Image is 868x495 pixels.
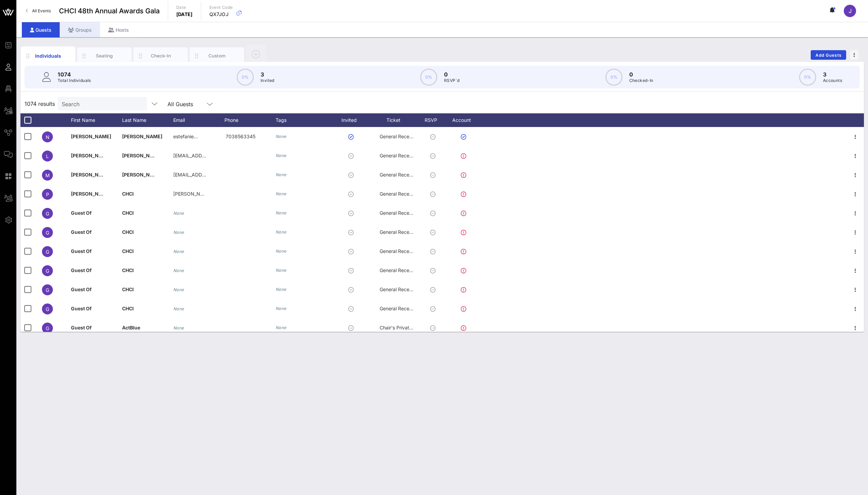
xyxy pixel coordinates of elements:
[823,70,842,79] p: 3
[71,306,92,311] span: Guest Of
[173,249,184,254] i: None
[122,133,162,139] span: [PERSON_NAME]
[71,113,122,127] div: First Name
[380,306,421,311] span: General Reception
[422,113,446,127] div: RSVP
[173,230,184,235] i: None
[122,248,134,254] span: CHCI
[32,8,51,13] span: All Events
[46,268,49,274] span: G
[629,70,653,79] p: 0
[46,287,49,293] span: G
[276,191,286,196] i: None
[209,11,233,18] p: QX7JOJ
[261,70,275,79] p: 3
[122,325,140,330] span: ActBlue
[226,133,255,139] span: 7038563345
[46,306,49,312] span: G
[173,172,255,178] span: [EMAIL_ADDRESS][DOMAIN_NAME]
[58,77,91,84] p: Total Individuals
[71,133,111,139] span: [PERSON_NAME]
[173,127,198,146] p: estefanie…
[89,53,120,59] div: Seating
[276,134,286,139] i: None
[276,153,286,158] i: None
[173,211,184,216] i: None
[276,210,286,215] i: None
[122,153,162,158] span: [PERSON_NAME]
[122,210,134,216] span: CHCI
[276,113,334,127] div: Tags
[22,5,55,16] a: All Events
[122,191,134,197] span: CHCI
[46,325,49,331] span: G
[276,325,286,330] i: None
[380,153,421,158] span: General Reception
[276,306,286,311] i: None
[122,113,173,127] div: Last Name
[176,4,193,11] p: Date
[173,287,184,292] i: None
[844,5,856,17] div: J
[45,172,50,178] span: M
[122,286,134,292] span: CHCI
[58,70,91,79] p: 1074
[849,8,852,14] span: J
[46,153,49,159] span: L
[334,113,371,127] div: Invited
[629,77,653,84] p: Checked-In
[60,22,100,38] div: Groups
[100,22,137,38] div: Hosts
[167,101,193,107] div: All Guests
[380,172,421,178] span: General Reception
[71,267,92,273] span: Guest Of
[71,172,111,178] span: [PERSON_NAME]
[823,77,842,84] p: Accounts
[122,306,134,311] span: CHCI
[276,268,286,273] i: None
[25,100,55,108] span: 1074 results
[173,191,295,197] span: [PERSON_NAME][EMAIL_ADDRESS][DOMAIN_NAME]
[122,229,134,235] span: CHCI
[371,113,422,127] div: Ticket
[71,153,111,158] span: [PERSON_NAME]
[71,191,111,197] span: [PERSON_NAME]
[71,229,92,235] span: Guest Of
[261,77,275,84] p: Invited
[46,134,49,140] span: N
[176,11,193,18] p: [DATE]
[202,53,232,59] div: Custom
[71,210,92,216] span: Guest Of
[22,22,60,38] div: Guests
[446,113,484,127] div: Account
[173,325,184,330] i: None
[173,306,184,311] i: None
[276,249,286,254] i: None
[380,229,421,235] span: General Reception
[173,268,184,273] i: None
[276,229,286,235] i: None
[71,325,92,330] span: Guest Of
[46,249,49,255] span: G
[444,77,459,84] p: RSVP`d
[276,287,286,292] i: None
[46,211,49,216] span: G
[209,4,233,11] p: Event Code
[276,172,286,177] i: None
[33,52,63,59] div: Individuals
[811,50,846,60] button: Add Guests
[46,192,49,197] span: P
[815,53,842,58] span: Add Guests
[46,230,49,236] span: G
[71,286,92,292] span: Guest Of
[122,172,162,178] span: [PERSON_NAME]
[224,113,276,127] div: Phone
[59,6,160,16] span: CHCI 48th Annual Awards Gala
[146,53,176,59] div: Check-In
[380,133,421,139] span: General Reception
[173,153,255,158] span: [EMAIL_ADDRESS][DOMAIN_NAME]
[380,325,436,330] span: Chair's Private Reception
[163,97,218,111] div: All Guests
[380,248,421,254] span: General Reception
[71,248,92,254] span: Guest Of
